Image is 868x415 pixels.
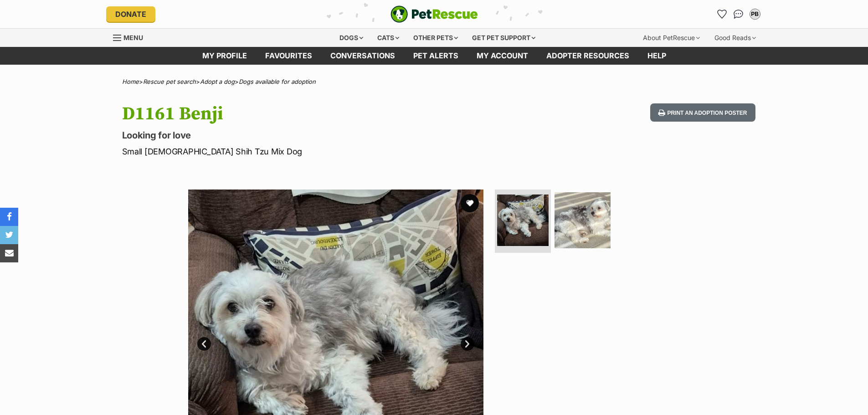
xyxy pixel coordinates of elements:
div: Dogs [333,29,370,47]
a: Favourites [256,47,321,65]
img: Photo of D1161 Benji [555,192,611,248]
div: Other pets [407,29,464,47]
div: Good Reads [708,29,762,47]
button: My account [748,7,762,21]
a: Favourites [715,7,729,21]
button: favourite [461,194,479,212]
a: conversations [321,47,404,65]
ul: Account quick links [715,7,762,21]
a: Donate [106,6,155,22]
h1: D1161 Benji [122,103,508,124]
div: Get pet support [466,29,542,47]
a: PetRescue [390,5,478,23]
div: > > > [99,78,769,85]
img: logo-e224e6f780fb5917bec1dbf3a21bbac754714ae5b6737aabdf751b685950b380.svg [390,5,478,23]
img: Photo of D1161 Benji [497,195,549,246]
a: Next [461,337,474,351]
a: Menu [113,29,149,45]
button: Print an adoption poster [650,103,755,122]
a: Conversations [731,7,746,21]
div: About PetRescue [637,29,706,47]
p: Looking for love [122,129,508,142]
a: Rescue pet search [143,78,196,85]
a: Adopt a dog [200,78,235,85]
a: Prev [197,337,211,351]
div: Cats [371,29,406,47]
a: Pet alerts [404,47,467,65]
a: Adopter resources [537,47,638,65]
a: Help [638,47,675,65]
span: Menu [123,34,143,41]
a: My profile [193,47,256,65]
img: chat-41dd97257d64d25036548639549fe6c8038ab92f7586957e7f3b1b290dea8141.svg [734,10,743,19]
div: PB [750,10,760,19]
a: Dogs available for adoption [239,78,316,85]
a: Home [122,78,139,85]
p: Small [DEMOGRAPHIC_DATA] Shih Tzu Mix Dog [122,145,508,158]
a: My account [467,47,537,65]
